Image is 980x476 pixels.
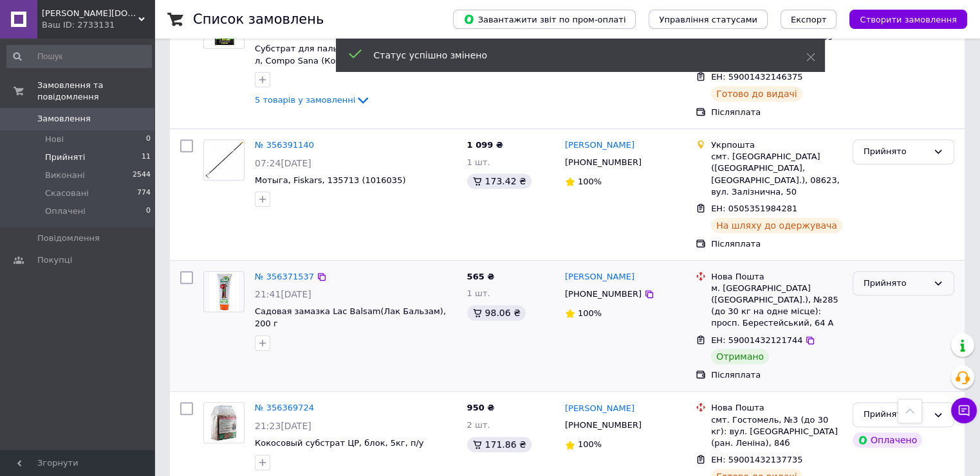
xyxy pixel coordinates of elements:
[711,402,842,414] div: Нова Пошта
[565,139,634,152] a: [PERSON_NAME]
[42,8,138,19] span: LETO.UA
[37,80,154,103] span: Замовлення та повідомлення
[142,152,151,163] span: 11
[711,238,842,250] div: Післяплата
[137,188,151,199] span: 774
[565,403,634,415] a: [PERSON_NAME]
[467,272,495,281] span: 565 ₴
[203,139,245,181] a: Фото товару
[255,403,314,412] a: № 356369724
[711,139,842,151] div: Укрпошта
[45,134,64,145] span: Нові
[864,408,928,421] div: Прийнято
[255,158,311,168] span: 07:24[DATE]
[565,271,634,283] a: [PERSON_NAME]
[711,151,842,198] div: смт. [GEOGRAPHIC_DATA] ([GEOGRAPHIC_DATA], [GEOGRAPHIC_DATA].), 08623, вул. Залізнична, 50
[711,414,842,450] div: смт. Гостомель, №3 (до 30 кг): вул. [GEOGRAPHIC_DATA] (ран. Леніна), 84б
[467,420,490,430] span: 2 шт.
[204,141,244,179] img: Фото товару
[562,154,644,171] div: [PHONE_NUMBER]
[711,455,802,464] span: ЕН: 59001432137735
[467,437,532,452] div: 171.86 ₴
[133,170,151,181] span: 2544
[45,188,89,199] span: Скасовані
[864,145,928,159] div: Прийнято
[711,86,802,101] div: Готово до видачі
[204,403,244,443] img: Фото товару
[578,177,602,186] span: 100%
[649,10,768,29] button: Управління статусами
[203,402,245,443] a: Фото товару
[255,95,355,105] span: 5 товарів у замовленні
[463,13,625,25] span: Завантажити звіт по пром-оплаті
[837,14,967,24] a: Створити замовлення
[255,289,311,299] span: 21:41[DATE]
[467,157,490,167] span: 1 шт.
[255,421,311,431] span: 21:23[DATE]
[255,95,371,105] a: 5 товарів у замовленні
[209,272,239,312] img: Фото товару
[45,152,85,163] span: Прийняті
[578,308,602,318] span: 100%
[562,286,644,303] div: [PHONE_NUMBER]
[255,140,314,150] a: № 356391140
[711,335,802,345] span: ЕН: 59001432121744
[711,369,842,381] div: Післяплата
[711,218,842,233] div: На шляху до одержувача
[467,305,526,321] div: 98.06 ₴
[853,432,922,448] div: Оплачено
[791,15,827,24] span: Експорт
[562,417,644,434] div: [PHONE_NUMBER]
[711,271,842,283] div: Нова Пошта
[37,254,72,266] span: Покупці
[860,15,957,24] span: Створити замовлення
[374,49,774,62] div: Статус успішно змінено
[467,173,532,189] div: 173.42 ₴
[849,10,967,29] button: Створити замовлення
[45,170,85,181] span: Виконані
[255,306,446,328] a: Садовая замазка Lac Balsam(Лак Бальзам), 200 г
[711,283,842,330] div: м. [GEOGRAPHIC_DATA] ([GEOGRAPHIC_DATA].), №285 (до 30 кг на одне місце): просп. Берестейський, 64 А
[711,349,769,364] div: Отримано
[37,113,91,125] span: Замовлення
[711,72,802,82] span: ЕН: 59001432146375
[467,403,495,412] span: 950 ₴
[203,271,245,312] a: Фото товару
[951,398,977,423] button: Чат з покупцем
[711,107,842,118] div: Післяплата
[255,438,423,448] a: Кокосовый субстрат ЦР, блок, 5кг, п/у
[467,140,503,150] span: 1 099 ₴
[255,272,314,281] a: № 356371537
[255,175,405,185] a: Мотыга, Fiskars, 135713 (1016035)
[6,45,152,68] input: Пошук
[659,15,757,24] span: Управління статусами
[864,277,928,290] div: Прийнято
[45,206,86,217] span: Оплачені
[42,19,154,31] div: Ваш ID: 2733131
[255,44,449,66] a: Субстрат для пальм и зеленых растений 10 л, Compo Sana (Компо), 1431
[37,233,100,244] span: Повідомлення
[578,439,602,449] span: 100%
[711,204,797,213] span: ЕН: 0505351984281
[467,288,490,298] span: 1 шт.
[781,10,837,29] button: Експорт
[193,12,324,27] h1: Список замовлень
[146,134,151,145] span: 0
[146,206,151,217] span: 0
[453,10,636,29] button: Завантажити звіт по пром-оплаті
